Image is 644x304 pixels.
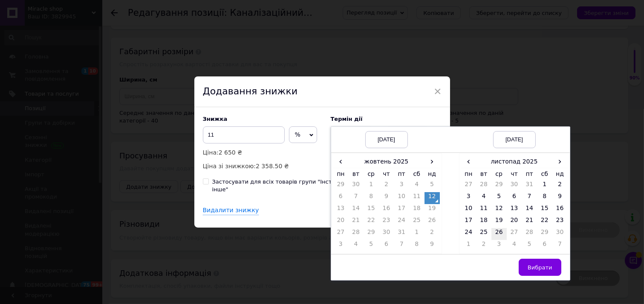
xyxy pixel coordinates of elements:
[537,228,552,240] td: 29
[394,192,409,204] td: 10
[476,180,491,192] td: 28
[9,105,173,123] p: Потужний двигун 3150 Вт – ефективна робота навіть при високих навантаженнях.
[491,180,507,192] td: 29
[379,240,394,252] td: 6
[476,204,491,216] td: 11
[348,228,364,240] td: 28
[394,168,409,181] th: пт
[348,204,364,216] td: 14
[348,192,364,204] td: 7
[552,168,568,181] th: нд
[409,204,425,216] td: 18
[507,240,522,252] td: 4
[9,58,173,94] p: Подходит для дренажа подвалов, колодцев, резервуаров, септиков, канализационных систем и других х...
[522,204,537,216] td: 14
[461,228,477,240] td: 24
[476,228,491,240] td: 25
[379,180,394,192] td: 2
[425,155,440,168] span: ›
[348,240,364,252] td: 4
[461,204,477,216] td: 10
[409,216,425,228] td: 25
[507,180,522,192] td: 30
[425,228,440,240] td: 2
[203,161,322,171] p: Ціна зі знижкою:
[507,168,522,181] th: чт
[425,240,440,252] td: 9
[476,155,552,168] th: листопад 2025
[476,240,491,252] td: 2
[348,180,364,192] td: 30
[476,168,491,181] th: вт
[409,180,425,192] td: 4
[348,155,425,168] th: жовтень 2025
[333,168,349,181] th: пн
[461,192,477,204] td: 3
[522,192,537,204] td: 7
[461,155,477,168] span: ‹
[552,228,568,240] td: 30
[348,216,364,228] td: 21
[507,216,522,228] td: 20
[9,99,173,108] p: 💧 Преимущества:
[522,180,537,192] td: 31
[394,240,409,252] td: 7
[364,192,379,204] td: 8
[522,228,537,240] td: 28
[348,168,364,181] th: вт
[425,204,440,216] td: 19
[537,240,552,252] td: 6
[537,192,552,204] td: 8
[425,216,440,228] td: 26
[256,163,289,170] span: 2 358.50 ₴
[9,91,173,99] p: 💧 Переваги:
[394,216,409,228] td: 24
[409,228,425,240] td: 1
[364,216,379,228] td: 22
[364,228,379,240] td: 29
[409,240,425,252] td: 8
[9,9,173,53] p: Канализационный насос 5m-1 3150W — это мощное и надежное устройство, предназначенное для быстрой ...
[9,58,173,85] p: Підходить для дренажу підвалів, колодязів, резервуарів, септиків, каналізаційних систем та інших ...
[364,180,379,192] td: 1
[333,228,349,240] td: 27
[461,240,477,252] td: 1
[537,204,552,216] td: 15
[425,192,440,204] td: 12
[219,149,242,156] span: 2 650 ₴
[394,228,409,240] td: 31
[552,204,568,216] td: 16
[364,168,379,181] th: ср
[409,192,425,204] td: 11
[333,204,349,216] td: 13
[203,148,322,157] p: Ціна:
[379,168,394,181] th: чт
[493,131,536,148] div: [DATE]
[491,192,507,204] td: 5
[491,204,507,216] td: 12
[409,168,425,181] th: сб
[528,264,552,271] span: Вибрати
[212,178,442,193] div: Застосувати для всіх товарів групи "Інструменти для будівництва набори та інше"
[522,168,537,181] th: пт
[491,240,507,252] td: 3
[379,216,394,228] td: 23
[522,240,537,252] td: 5
[379,204,394,216] td: 16
[364,204,379,216] td: 15
[9,9,173,53] p: Каналізаційний насос 5m-1 3150W - це потужний і надійний пристрій, призначений для швидкого відка...
[537,168,552,181] th: сб
[203,116,228,122] span: Знижка
[491,228,507,240] td: 26
[552,155,568,168] span: ›
[394,204,409,216] td: 17
[552,216,568,228] td: 23
[425,180,440,192] td: 5
[333,216,349,228] td: 20
[425,168,440,181] th: нд
[333,192,349,204] td: 6
[491,216,507,228] td: 19
[507,192,522,204] td: 6
[333,240,349,252] td: 3
[507,204,522,216] td: 13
